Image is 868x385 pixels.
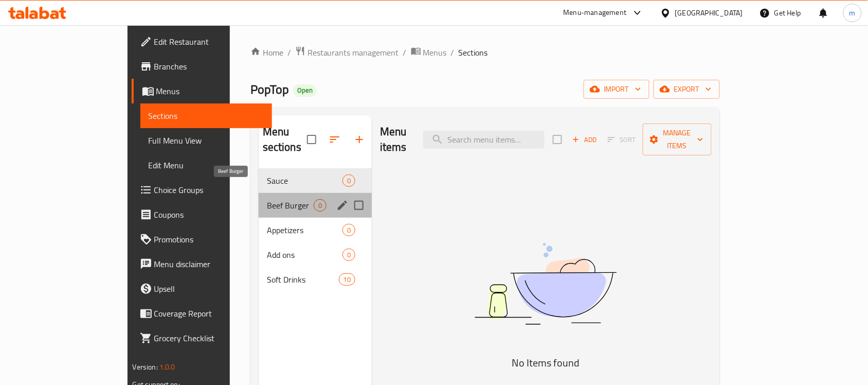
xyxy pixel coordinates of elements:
span: Promotions [154,233,264,246]
span: Menus [156,85,264,97]
li: / [451,46,455,59]
span: 0 [343,250,355,260]
span: Select all sections [301,129,322,150]
button: export [654,80,720,99]
span: Coverage Report [154,307,264,320]
nav: breadcrumb [250,46,720,59]
h2: Menu sections [263,124,307,155]
div: items [342,249,355,261]
a: Edit Restaurant [132,29,273,54]
div: items [342,174,355,187]
a: Sections [140,103,273,128]
div: Appetizers0 [259,218,372,242]
li: / [403,46,407,59]
a: Menus [411,46,447,59]
button: import [584,80,649,99]
span: Menus [423,46,447,59]
div: Beef Burger0edit [259,193,372,218]
span: import [592,83,641,96]
span: Sort items [601,132,643,148]
div: items [342,224,355,236]
span: Full Menu View [149,134,264,147]
span: 0 [343,225,355,235]
div: Open [293,84,317,97]
a: Promotions [132,227,273,252]
span: Menu disclaimer [154,258,264,270]
div: Sauce0 [259,168,372,193]
input: search [423,131,545,149]
a: Full Menu View [140,128,273,153]
a: Upsell [132,276,273,301]
button: edit [335,198,350,213]
span: Sauce [267,174,342,187]
span: 1.0.0 [160,360,176,374]
span: m [849,7,856,19]
img: dish.svg [417,216,674,352]
h2: Menu items [380,124,411,155]
span: Choice Groups [154,184,264,196]
span: Manage items [651,127,703,152]
div: [GEOGRAPHIC_DATA] [675,7,743,19]
span: Version: [133,360,158,374]
span: Soft Drinks [267,273,339,286]
span: Add item [568,132,601,148]
div: Soft Drinks10 [259,267,372,292]
span: export [662,83,712,96]
h5: No Items found [417,355,674,371]
div: items [339,273,355,286]
a: Coupons [132,202,273,227]
span: Beef Burger [267,199,314,212]
li: / [287,46,291,59]
button: Add section [347,127,372,152]
span: Restaurants management [308,46,399,59]
span: Edit Menu [149,159,264,171]
span: 10 [339,275,355,285]
a: Branches [132,54,273,79]
a: Restaurants management [295,46,399,59]
a: Coverage Report [132,301,273,326]
span: Upsell [154,283,264,295]
span: Sections [459,46,488,59]
span: 0 [314,201,326,211]
span: Add [571,134,599,146]
nav: Menu sections [259,164,372,296]
span: Open [293,86,317,95]
span: Sections [149,110,264,122]
a: Menus [132,79,273,103]
span: Edit Restaurant [154,36,264,48]
a: Choice Groups [132,178,273,202]
button: Manage items [643,124,712,155]
span: Coupons [154,208,264,221]
span: Appetizers [267,224,342,236]
button: Add [568,132,601,148]
a: Edit Menu [140,153,273,178]
span: Grocery Checklist [154,332,264,344]
a: Grocery Checklist [132,326,273,351]
div: Menu-management [564,7,627,19]
span: Sort sections [322,127,347,152]
span: 0 [343,176,355,186]
a: Menu disclaimer [132,252,273,276]
span: Add ons [267,249,342,261]
div: items [314,199,327,212]
span: Branches [154,60,264,73]
div: Add ons0 [259,242,372,267]
span: PopTop [250,78,289,101]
